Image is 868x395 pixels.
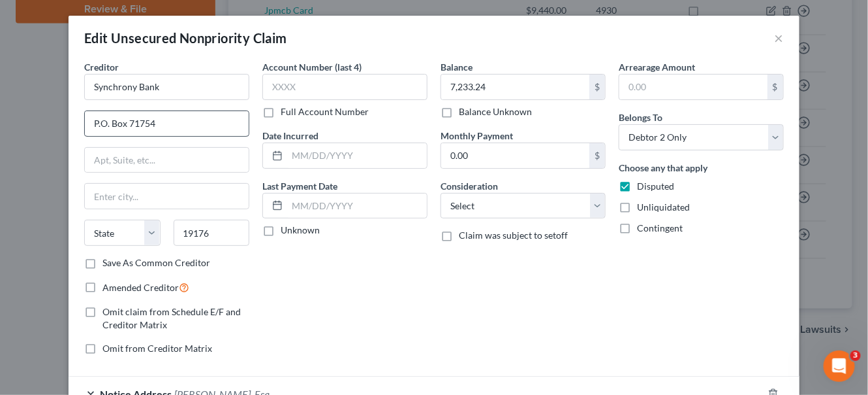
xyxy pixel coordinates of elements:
label: Save As Common Creditor [102,256,210,269]
span: Amended Creditor [102,282,179,293]
input: MM/DD/YYYY [287,143,427,168]
input: Enter city... [85,184,249,209]
label: Choose any that apply [619,161,707,175]
label: Balance [441,60,473,74]
label: Date Incurred [262,129,318,143]
input: Search creditor by name... [84,74,249,100]
span: 3 [850,351,861,361]
label: Full Account Number [281,105,369,118]
label: Monthly Payment [441,129,513,143]
div: Edit Unsecured Nonpriority Claim [84,29,287,47]
span: Disputed [637,180,674,192]
span: Contingent [637,222,683,233]
span: Unliquidated [637,201,690,213]
input: 0.00 [441,143,589,168]
label: Arrearage Amount [619,60,695,74]
label: Unknown [281,224,320,237]
input: MM/DD/YYYY [287,194,427,218]
div: $ [589,143,605,168]
label: Account Number (last 4) [262,60,362,74]
input: Enter address... [85,111,249,136]
button: × [775,30,784,46]
span: Belongs To [619,112,662,123]
input: Enter zip... [174,220,250,246]
input: 0.00 [619,75,767,99]
span: Omit from Creditor Matrix [102,343,212,354]
label: Last Payment Date [262,179,337,193]
div: $ [589,75,605,99]
input: XXXX [262,74,427,100]
input: 0.00 [441,75,589,99]
label: Consideration [441,179,498,193]
label: Balance Unknown [459,105,532,118]
div: $ [767,75,783,99]
span: Claim was subject to setoff [459,230,568,241]
iframe: Intercom live chat [824,351,855,382]
span: Creditor [84,61,119,73]
span: Omit claim from Schedule E/F and Creditor Matrix [102,306,241,330]
input: Apt, Suite, etc... [85,148,249,173]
